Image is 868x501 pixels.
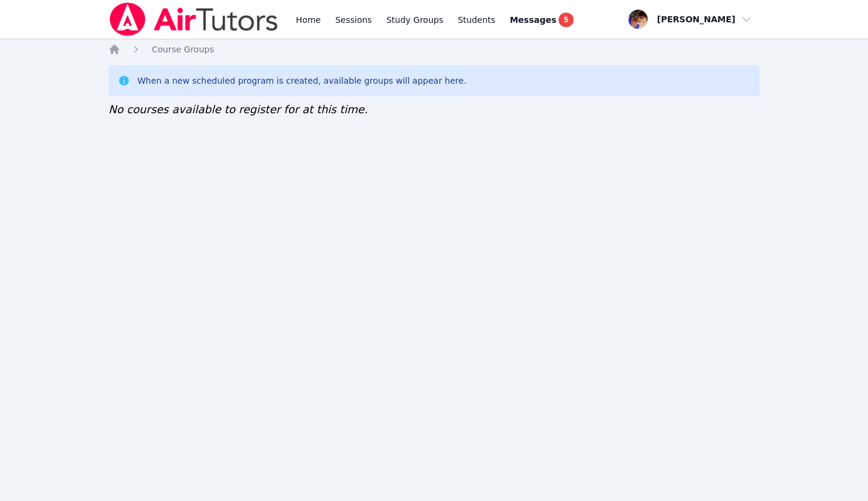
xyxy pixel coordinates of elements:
img: Air Tutors [108,2,279,36]
span: No courses available to register for at this time. [108,103,368,116]
a: Course Groups [152,43,214,55]
div: When a new scheduled program is created, available groups will appear here. [137,75,467,87]
span: Messages [510,14,556,26]
span: 5 [559,13,573,27]
nav: Breadcrumb [108,43,760,55]
span: Course Groups [152,45,214,54]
